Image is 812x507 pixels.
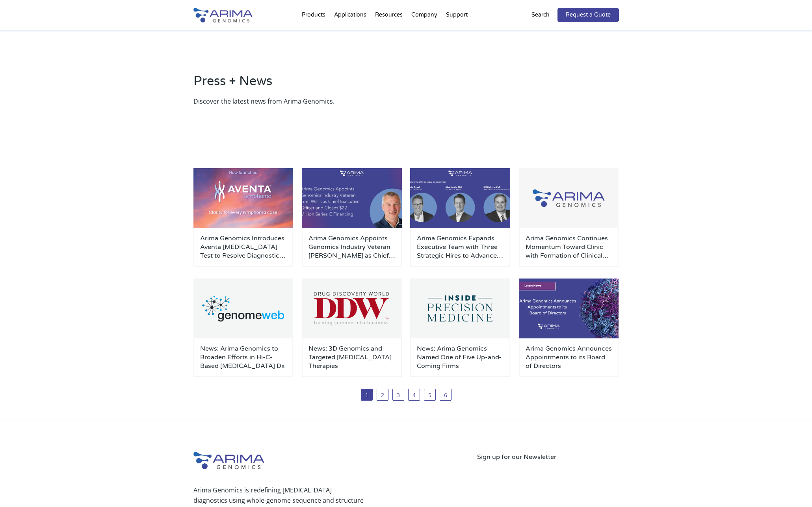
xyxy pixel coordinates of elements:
[440,389,452,401] a: 6
[410,279,510,338] img: Inside-Precision-Medicine_Logo-500x300.png
[417,344,504,370] a: News: Arima Genomics Named One of Five Up-and-Coming Firms
[424,389,436,401] a: 5
[193,8,253,22] img: Arima-Genomics-logo
[526,344,612,370] a: Arima Genomics Announces Appointments to its Board of Directors
[193,452,264,469] img: Arima-Genomics-logo
[531,10,550,20] p: Search
[477,452,619,462] p: Sign up for our Newsletter
[302,168,402,228] img: Personnel-Announcement-LinkedIn-Carousel-22025-1-500x300.jpg
[308,344,395,370] a: News: 3D Genomics and Targeted [MEDICAL_DATA] Therapies
[519,168,619,228] img: Group-929-500x300.jpg
[526,234,612,260] a: Arima Genomics Continues Momentum Toward Clinic with Formation of Clinical Advisory Board
[193,168,294,228] img: AventaLymphoma-500x300.jpg
[519,279,619,338] img: Board-members-500x300.jpg
[417,234,504,260] a: Arima Genomics Expands Executive Team with Three Strategic Hires to Advance Clinical Applications...
[377,389,388,401] a: 2
[410,168,510,228] img: Personnel-Announcement-LinkedIn-Carousel-22025-500x300.png
[193,72,619,96] h2: Press + News
[408,389,420,401] a: 4
[308,234,395,260] a: Arima Genomics Appoints Genomics Industry Veteran [PERSON_NAME] as Chief Executive Officer and Cl...
[193,279,294,338] img: GenomeWeb_Press-Release_Logo-500x300.png
[302,279,402,338] img: Drug-Discovery-World_Logo-500x300.png
[193,96,619,106] p: Discover the latest news from Arima Genomics.
[557,8,619,22] a: Request a Quote
[361,389,373,401] span: 1
[200,344,287,370] a: News: Arima Genomics to Broaden Efforts in Hi-C-Based [MEDICAL_DATA] Dx
[200,234,287,260] a: Arima Genomics Introduces Aventa [MEDICAL_DATA] Test to Resolve Diagnostic Uncertainty in B- and ...
[392,389,404,401] a: 3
